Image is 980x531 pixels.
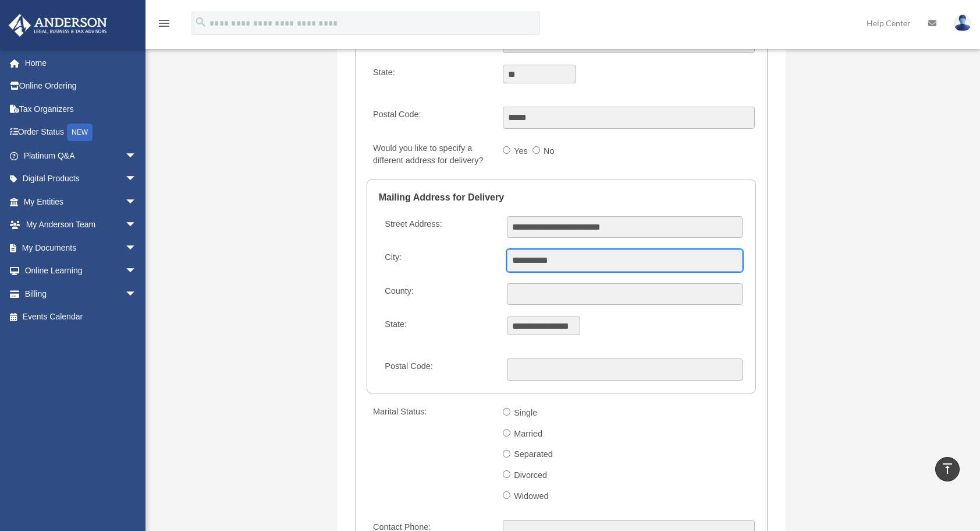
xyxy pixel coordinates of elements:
label: County: [380,283,498,305]
label: State: [380,317,498,347]
a: vertical_align_top [935,457,960,481]
i: menu [157,16,171,30]
label: Postal Code: [368,107,493,129]
span: arrow_drop_down [125,282,148,306]
a: Home [8,51,154,75]
a: Events Calendar [8,305,154,329]
label: Street Address: [380,216,498,238]
a: My Anderson Teamarrow_drop_down [8,213,154,237]
a: Online Learningarrow_drop_down [8,259,154,283]
label: Widowed [510,487,553,506]
a: Digital Productsarrow_drop_down [8,167,154,191]
a: Billingarrow_drop_down [8,282,154,305]
legend: Mailing Address for Delivery [379,180,744,215]
span: arrow_drop_down [125,144,148,168]
div: NEW [67,124,93,141]
span: arrow_drop_down [125,236,148,260]
label: Would you like to specify a different address for delivery? [368,140,493,169]
label: Postal Code: [380,358,498,381]
span: arrow_drop_down [125,167,148,191]
a: My Documentsarrow_drop_down [8,236,154,259]
label: Yes [510,142,532,161]
i: vertical_align_top [940,462,954,476]
span: arrow_drop_down [125,259,148,283]
a: Order StatusNEW [8,121,154,145]
label: No [540,142,559,161]
label: City: [380,249,498,272]
label: Marital Status: [368,404,493,508]
span: arrow_drop_down [125,190,148,214]
label: State: [368,65,493,95]
a: menu [157,20,171,30]
a: Online Ordering [8,75,154,98]
label: Single [510,404,542,423]
img: User Pic [954,15,971,31]
label: Divorced [510,466,552,485]
i: search [194,16,207,29]
label: Married [510,425,547,444]
span: arrow_drop_down [125,213,148,237]
img: Anderson Advisors Platinum Portal [5,14,111,37]
a: My Entitiesarrow_drop_down [8,190,154,213]
a: Tax Organizers [8,97,154,121]
a: Platinum Q&Aarrow_drop_down [8,144,154,167]
label: Separated [510,445,558,464]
